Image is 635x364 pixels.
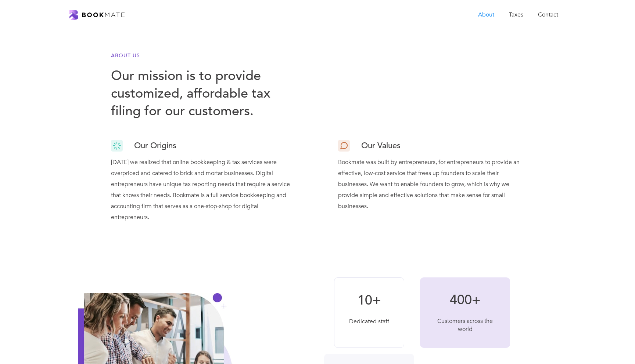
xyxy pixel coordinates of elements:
h3: Our Origins [134,138,176,153]
h1: 10+ [349,292,389,309]
h6: About Us [111,52,297,60]
a: About [471,7,502,22]
h1: Our mission is to provide customized, affordable tax filing for our customers. [111,67,297,120]
h3: Our Values [361,138,401,153]
div: Customers across the world [435,317,495,333]
div: [DATE] we realized that online bookkeeping & tax services were overpriced and catered to brick an... [111,153,297,223]
a: Contact [531,7,566,22]
a: Taxes [502,7,531,22]
div: Dedicated staff [349,317,389,325]
h1: 400+ [435,292,495,308]
div: Bookmate was built by entrepreneurs, for entrepreneurs to provide an effective, low-cost service ... [338,153,524,212]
